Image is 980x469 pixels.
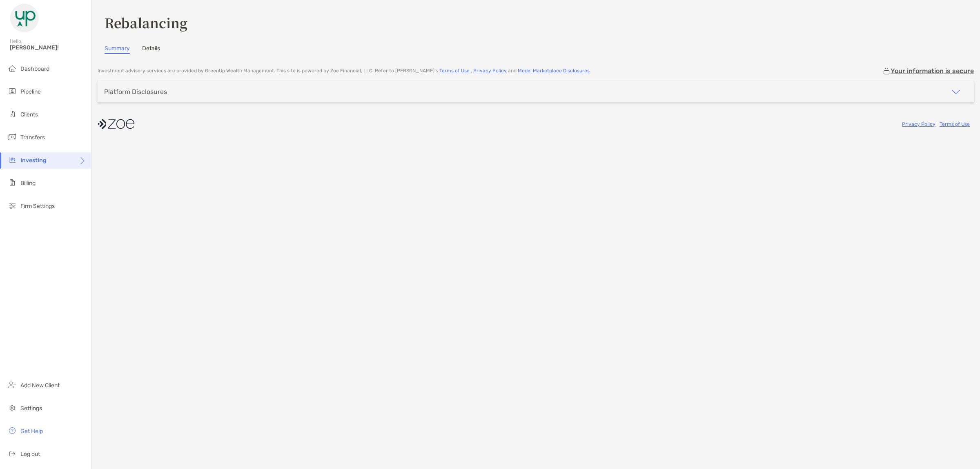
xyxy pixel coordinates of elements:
[20,111,38,118] span: Clients
[473,68,507,74] a: Privacy Policy
[7,178,17,188] img: billing icon
[20,88,41,95] span: Pipeline
[20,428,43,435] span: Get Help
[10,3,39,33] img: Zoe Logo
[20,180,36,187] span: Billing
[7,449,17,458] img: logout icon
[20,157,47,164] span: Investing
[20,203,55,210] span: Firm Settings
[98,68,591,74] p: Investment advisory services are provided by GreenUp Wealth Management . This site is powered by ...
[518,68,590,74] a: Model Marketplace Disclosures
[105,45,130,54] a: Summary
[940,121,970,127] a: Terms of Use
[951,87,961,97] img: icon arrow
[142,45,160,54] a: Details
[104,88,167,96] div: Platform Disclosures
[20,134,45,141] span: Transfers
[7,132,17,142] img: transfers icon
[902,121,935,127] a: Privacy Policy
[10,44,86,51] span: [PERSON_NAME]!
[7,86,17,96] img: pipeline icon
[891,67,974,75] p: Your information is secure
[7,63,17,73] img: dashboard icon
[20,382,60,389] span: Add New Client
[20,65,49,72] span: Dashboard
[98,115,134,133] img: company logo
[439,68,470,74] a: Terms of Use
[7,380,17,390] img: add_new_client icon
[7,426,17,435] img: get-help icon
[7,155,17,165] img: investing icon
[7,201,17,210] img: firm-settings icon
[7,109,17,119] img: clients icon
[105,13,967,32] h3: Rebalancing
[20,405,42,412] span: Settings
[20,451,40,458] span: Log out
[7,403,17,413] img: settings icon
